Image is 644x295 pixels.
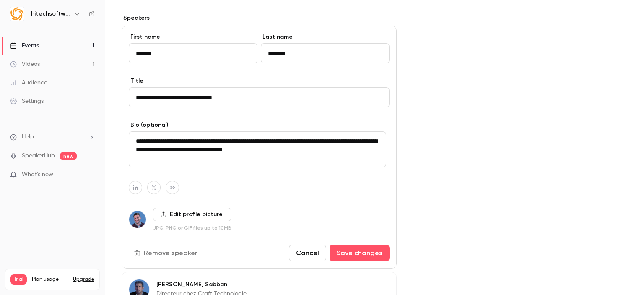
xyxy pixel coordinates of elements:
[156,280,342,289] p: [PERSON_NAME] Sabban
[22,133,34,141] span: Help
[85,171,95,179] iframe: Noticeable Trigger
[261,33,390,41] label: Last name
[129,33,257,41] label: First name
[129,77,390,85] label: Title
[10,7,24,21] img: hitechsoftware
[129,211,146,228] img: Florian De Sousa
[60,152,77,160] span: new
[122,14,397,22] label: Speakers
[129,245,204,261] button: Remove speaker
[289,245,326,261] button: Cancel
[10,60,40,68] div: Videos
[10,133,95,141] li: help-dropdown-opener
[330,245,390,261] button: Save changes
[22,170,53,179] span: What's new
[73,276,94,283] button: Upgrade
[129,121,390,129] label: Bio (optional)
[10,274,27,285] span: Trial
[153,208,231,221] label: Edit profile picture
[10,97,44,105] div: Settings
[10,78,47,87] div: Audience
[22,151,55,160] a: SpeakerHub
[153,225,231,231] p: JPG, PNG or GIF files up to 10MB
[32,276,68,283] span: Plan usage
[10,42,39,50] div: Events
[31,10,70,18] h6: hitechsoftware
